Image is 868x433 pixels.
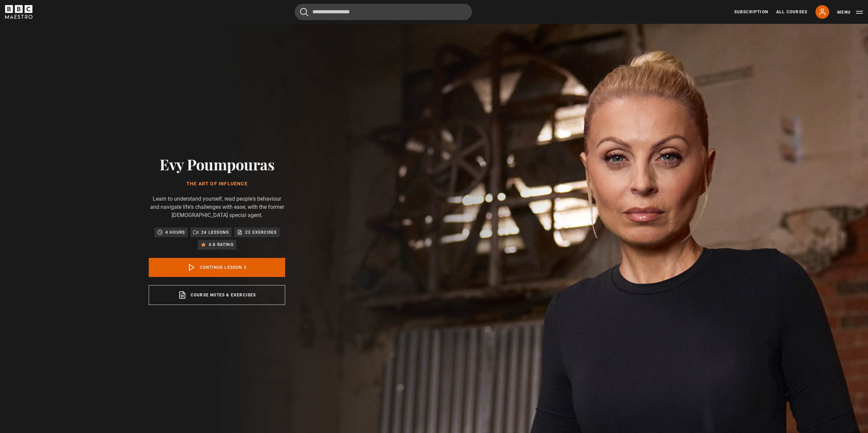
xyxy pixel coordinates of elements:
[209,241,234,248] p: 4.8 rating
[165,229,185,236] p: 4 hours
[149,181,285,187] h1: The Art of Influence
[149,155,285,173] h2: Evy Poumpouras
[149,195,285,219] p: Learn to understand yourself, read people's behaviour and navigate life's challenges with ease, w...
[149,258,285,277] a: Continue lesson 3
[201,229,229,236] p: 24 lessons
[295,4,472,20] input: Search
[245,229,277,236] p: 23 exercises
[776,9,807,15] a: All Courses
[149,285,285,305] a: Course notes & exercises
[734,9,768,15] a: Subscription
[5,5,32,19] svg: BBC Maestro
[837,9,863,16] button: Toggle navigation
[300,8,308,16] button: Submit the search query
